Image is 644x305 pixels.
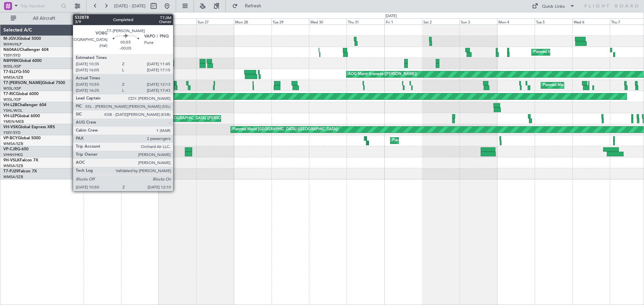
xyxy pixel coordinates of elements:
div: Planned Maint [GEOGRAPHIC_DATA] ([GEOGRAPHIC_DATA]) [232,125,338,135]
div: Planned Maint [US_STATE][GEOGRAPHIC_DATA] ([PERSON_NAME] World) [123,113,251,124]
a: VHHH/HKG [3,152,23,157]
div: Wed 30 [309,18,346,24]
span: T7-RIC [3,92,16,96]
div: Sun 3 [460,18,497,24]
a: YSSY/SYD [3,130,20,135]
div: Tue 29 [271,18,309,24]
div: [DATE] [385,13,397,19]
div: Thu 24 [84,18,121,24]
span: All Aircraft [17,16,71,21]
a: YSHL/WOL [3,108,22,113]
span: N8998K [3,59,19,63]
div: Planned Maint [GEOGRAPHIC_DATA] (Seletar) [123,58,202,68]
div: Planned Maint [GEOGRAPHIC_DATA] ([GEOGRAPHIC_DATA]) [98,80,203,90]
div: Wed 6 [572,18,610,24]
div: Planned Maint [GEOGRAPHIC_DATA] (Seletar) [123,36,202,46]
div: Sat 2 [422,18,460,24]
span: VH-VSK [3,125,18,129]
a: YSSY/SYD [3,53,20,58]
a: WSSL/XSP [3,64,21,69]
span: T7-ELLY [3,70,18,74]
a: 9H-VSLKFalcon 7X [3,158,38,162]
span: 9H-VSLK [3,158,20,162]
a: WMSA/SZB [3,174,23,179]
span: VH-LEP [3,114,17,118]
a: WSSL/XSP [3,86,21,91]
button: Quick Links [529,1,578,11]
a: N604AUChallenger 604 [3,48,49,52]
a: M-JGVJGlobal 5000 [3,37,41,41]
span: N604AU [3,48,20,52]
a: VH-LEPGlobal 6000 [3,114,40,118]
a: VH-VSKGlobal Express XRS [3,125,55,129]
a: YMEN/MEB [3,119,24,124]
span: T7-PJ29 [3,169,18,173]
span: [DATE] - [DATE] [114,3,146,9]
a: T7-[PERSON_NAME]Global 7500 [3,81,65,85]
div: Quick Links [542,3,565,10]
a: VH-L2BChallenger 604 [3,103,46,107]
div: Planned Maint Sharjah (Sharjah Intl) [130,69,190,79]
div: Mon 4 [497,18,535,24]
a: T7-ELLYG-550 [3,70,30,74]
a: T7-RICGlobal 6000 [3,92,39,96]
a: WIHH/HLP [3,42,22,47]
div: AOG Maint Granada ([PERSON_NAME]) [348,69,417,79]
span: VP-BCY [3,136,18,140]
div: Planned Maint Sydney ([PERSON_NAME] Intl) [533,47,611,57]
div: Sun 27 [196,18,234,24]
div: Planned Maint Dubai (Al Maktoum Intl) [543,80,609,90]
a: WMSA/SZB [3,75,23,80]
a: WSSL/XSP [3,97,21,102]
button: All Aircraft [7,13,73,24]
a: VP-BCYGlobal 5000 [3,136,41,140]
div: Fri 25 [121,18,159,24]
span: VP-CJR [3,147,17,151]
a: N8998KGlobal 6000 [3,59,42,63]
div: Thu 31 [346,18,384,24]
a: T7-PJ29Falcon 7X [3,169,37,173]
input: Trip Number [20,1,59,11]
a: WMSA/SZB [3,141,23,146]
span: Refresh [239,4,267,8]
a: VP-CJRG-650 [3,147,29,151]
span: M-JGVJ [3,37,18,41]
span: T7-[PERSON_NAME] [3,81,42,85]
div: Mon 28 [234,18,271,24]
div: Planned Maint [GEOGRAPHIC_DATA] (Sultan [PERSON_NAME] [PERSON_NAME] - Subang) [392,136,548,146]
button: Refresh [229,1,269,11]
div: [DATE] [81,13,93,19]
div: Fri 1 [384,18,422,24]
div: Sat 26 [159,18,196,24]
div: Tue 5 [535,18,572,24]
a: WMSA/SZB [3,163,23,168]
span: VH-L2B [3,103,17,107]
